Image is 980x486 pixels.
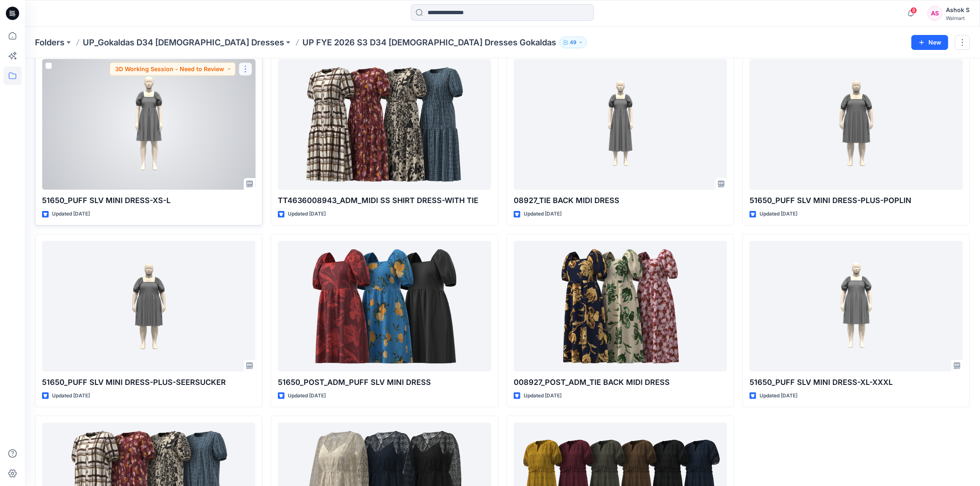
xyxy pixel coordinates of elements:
a: 51650_PUFF SLV MINI DRESS-XL-XXXL [750,241,963,372]
p: 51650_PUFF SLV MINI DRESS-XS-L [42,195,255,206]
p: 51650_PUFF SLV MINI DRESS-PLUS-SEERSUCKER [42,377,255,388]
p: Updated [DATE] [288,392,326,400]
p: 08927_TIE BACK MIDI DRESS [514,195,727,206]
div: Walmart [946,15,970,21]
p: 49 [570,38,577,47]
p: 51650_POST_ADM_PUFF SLV MINI DRESS [278,377,491,388]
p: Updated [DATE] [52,392,90,400]
p: Updated [DATE] [760,210,797,218]
p: Updated [DATE] [524,210,562,218]
a: Folders [35,37,64,48]
a: UP_Gokaldas D34 [DEMOGRAPHIC_DATA] Dresses [83,37,284,48]
button: New [911,35,948,50]
p: Updated [DATE] [524,392,562,400]
p: 51650_PUFF SLV MINI DRESS-XL-XXXL [750,377,963,388]
div: Ashok S [946,5,970,15]
p: Updated [DATE] [288,210,326,218]
a: 51650_PUFF SLV MINI DRESS-PLUS-POPLIN [750,59,963,190]
div: AS [928,6,943,21]
p: TT4636008943_ADM_MIDI SS SHIRT DRESS-WITH TIE [278,195,491,206]
a: 008927_POST_ADM_TIE BACK MIDI DRESS [514,241,727,372]
a: 08927_TIE BACK MIDI DRESS [514,59,727,190]
p: 008927_POST_ADM_TIE BACK MIDI DRESS [514,377,727,388]
a: 51650_PUFF SLV MINI DRESS-PLUS-SEERSUCKER [42,241,255,372]
p: 51650_PUFF SLV MINI DRESS-PLUS-POPLIN [750,195,963,206]
a: 51650_PUFF SLV MINI DRESS-XS-L [42,59,255,190]
a: 51650_POST_ADM_PUFF SLV MINI DRESS [278,241,491,372]
p: Updated [DATE] [52,210,90,218]
p: Updated [DATE] [760,392,797,400]
p: UP FYE 2026 S3 D34 [DEMOGRAPHIC_DATA] Dresses Gokaldas [302,37,556,48]
button: 49 [559,37,587,48]
a: TT4636008943_ADM_MIDI SS SHIRT DRESS-WITH TIE [278,59,491,190]
span: 8 [911,7,917,14]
